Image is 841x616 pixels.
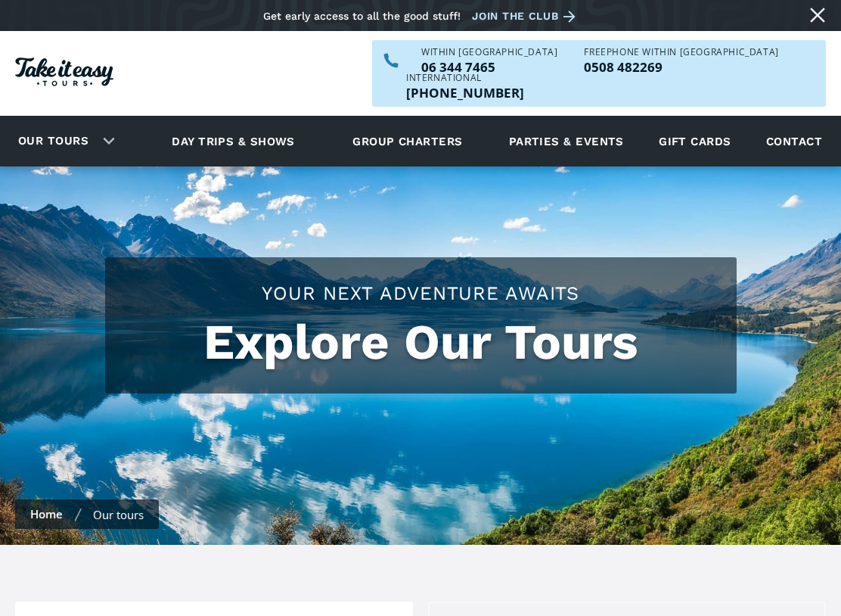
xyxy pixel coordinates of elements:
[421,61,557,73] p: 06 344 7465
[93,507,144,522] div: Our tours
[472,7,581,26] a: Join the club
[421,48,557,57] div: WITHIN [GEOGRAPHIC_DATA]
[584,61,778,73] a: Call us freephone within NZ on 0508482269
[15,58,113,86] img: Take it easy Tours logo
[501,120,632,162] a: Parties & events
[15,50,113,98] a: Homepage
[421,61,557,73] a: Call us within NZ on 063447465
[15,499,159,529] nav: breadcrumbs
[759,120,830,162] a: Contact
[30,506,63,521] a: Home
[334,120,481,162] a: Group charters
[406,73,524,82] div: International
[120,314,722,371] h1: Explore Our Tours
[651,120,739,162] a: Gift cards
[584,48,778,57] div: Freephone WITHIN [GEOGRAPHIC_DATA]
[263,10,461,22] div: Get early access to all the good stuff!
[153,120,314,162] a: Day trips & shows
[805,3,830,27] a: Close message
[7,123,100,159] a: Our tours
[120,280,722,306] h2: Your Next Adventure Awaits
[584,61,778,73] p: 0508 482269
[406,86,524,99] p: [PHONE_NUMBER]
[406,86,524,99] a: Call us outside of NZ on +6463447465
